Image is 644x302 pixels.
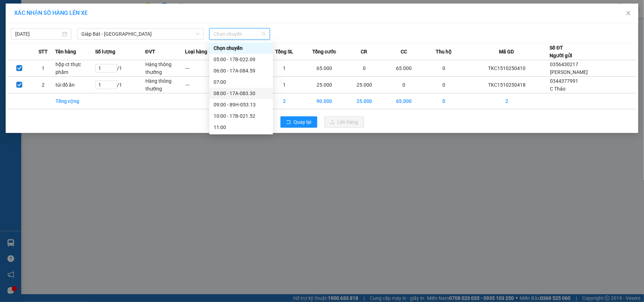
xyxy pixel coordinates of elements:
div: Chọn chuyến [209,42,273,54]
td: Hàng thông thường [145,60,185,77]
span: Tổng SL [275,48,294,56]
td: --- [185,77,225,93]
td: Tổng cộng [55,93,95,109]
td: 1 [265,77,304,93]
td: 90.000 [304,93,344,109]
span: close [626,10,631,16]
span: Số lượng [95,48,115,56]
button: uploadLên hàng [324,116,364,128]
td: Hàng thông thường [145,77,185,93]
span: CC [401,48,407,56]
td: 1 [31,60,56,77]
li: 237 [PERSON_NAME] , [GEOGRAPHIC_DATA] [66,17,296,26]
img: logo.jpg [9,9,44,44]
div: 11:00 [214,123,269,131]
td: 2 [464,93,550,109]
td: 25.000 [344,93,384,109]
div: 08:00 - 17A-083.30 [214,89,269,97]
span: Tên hàng [55,48,76,56]
span: Quay lại [294,118,312,126]
b: GỬI : VP [PERSON_NAME] [9,51,123,63]
div: 10:00 - 17B-021.52 [214,112,269,120]
div: 06:00 - 17A-084.59 [214,67,269,75]
span: Loại hàng [185,48,207,56]
td: 0 [424,93,464,109]
span: ĐVT [145,48,155,56]
td: túi đồ ăn [55,77,95,93]
div: 09:00 - 89H-053.13 [214,101,269,109]
span: Thu hộ [436,48,452,56]
span: XÁC NHẬN SỐ HÀNG LÊN XE [14,10,88,16]
span: C Thảo [550,86,566,92]
td: 0 [424,77,464,93]
td: 65.000 [304,60,344,77]
span: Chọn chuyến [214,29,266,39]
span: CR [361,48,367,56]
span: [PERSON_NAME] [550,69,588,75]
td: 1 [265,60,304,77]
div: Số ĐT Người gửi [550,44,573,59]
span: 0344377991 [550,78,579,84]
td: 0 [424,60,464,77]
td: 0 [344,60,384,77]
td: / 1 [95,77,145,93]
span: 0356430217 [550,62,579,67]
span: rollback [286,120,291,125]
div: Chọn chuyến [214,44,269,52]
td: --- [185,60,225,77]
span: Mã GD [499,48,514,56]
td: 25.000 [344,77,384,93]
span: STT [39,48,48,56]
span: Giáp Bát - Thái Bình [81,29,199,39]
td: TKC1510250418 [464,77,550,93]
td: 65.000 [384,93,424,109]
td: TKC1510250410 [464,60,550,77]
td: 2 [265,93,304,109]
li: Hotline: 1900 3383, ĐT/Zalo : 0862837383 [66,26,296,35]
td: / 1 [95,60,145,77]
div: 07:00 [214,78,269,86]
div: 05:00 - 17B-022.09 [214,56,269,63]
td: hộp ct thực phẩm [55,60,95,77]
input: 15/10/2025 [15,30,61,38]
span: down [196,32,200,36]
td: 25.000 [304,77,344,93]
td: 65.000 [384,60,424,77]
button: Close [619,4,638,23]
td: 2 [31,77,56,93]
button: rollbackQuay lại [280,116,317,128]
span: Tổng cước [312,48,336,56]
td: 0 [384,77,424,93]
